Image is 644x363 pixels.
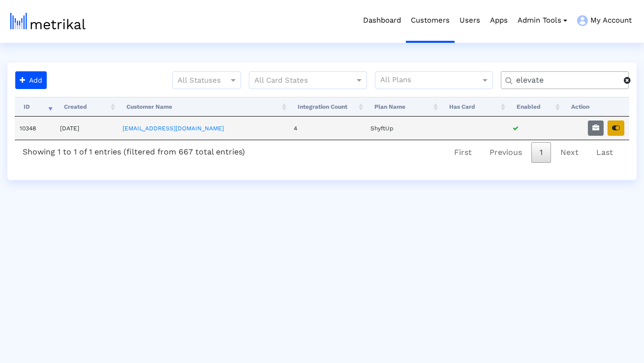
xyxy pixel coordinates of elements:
[55,117,118,140] td: [DATE]
[552,142,587,163] a: Next
[446,142,480,163] a: First
[15,117,55,140] td: 10348
[55,97,118,117] th: Created: activate to sort column ascending
[577,15,588,26] img: my-account-menu-icon.png
[588,142,621,163] a: Last
[289,97,366,117] th: Integration Count: activate to sort column ascending
[366,97,440,117] th: Plan Name: activate to sort column ascending
[440,97,508,117] th: Has Card: activate to sort column ascending
[509,75,624,86] input: Customer Name
[562,97,629,117] th: Action
[531,142,551,163] a: 1
[366,117,440,140] td: ShyftUp
[254,74,344,87] input: All Card States
[481,142,530,163] a: Previous
[15,71,47,89] button: Add
[508,97,562,117] th: Enabled: activate to sort column ascending
[15,97,55,117] th: ID: activate to sort column ascending
[289,117,366,140] td: 4
[15,140,253,160] div: Showing 1 to 1 of 1 entries (filtered from 667 total entries)
[380,74,482,87] input: All Plans
[123,125,224,132] a: [EMAIL_ADDRESS][DOMAIN_NAME]
[10,13,86,30] img: metrical-logo-light.png
[118,97,289,117] th: Customer Name: activate to sort column ascending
